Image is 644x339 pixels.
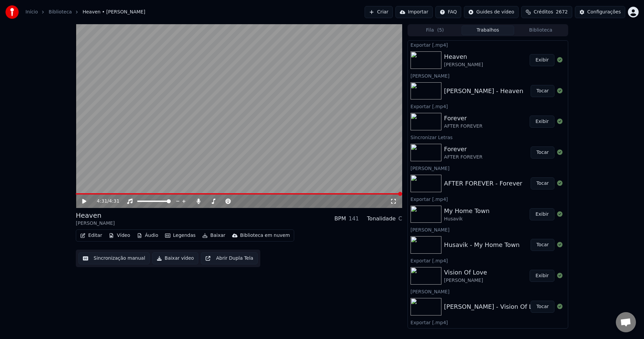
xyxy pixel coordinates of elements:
button: Sincronização manual [78,252,150,264]
button: Fila [409,26,462,35]
button: Legendas [162,231,198,240]
div: Exportar [.mp4] [408,256,568,264]
div: Vision Of Love [444,268,487,277]
button: Exibir [530,116,554,128]
div: Exportar [.mp4] [408,102,568,110]
img: youka [5,5,19,19]
button: Abrir Dupla Tela [201,252,258,264]
span: Créditos [534,9,553,15]
div: [PERSON_NAME] [444,61,483,68]
div: AFTER FOREVER [444,123,483,130]
div: Exportar [.mp4] [408,318,568,326]
a: Bate-papo aberto [616,312,636,332]
div: Forever [444,144,483,154]
button: Baixar [200,231,228,240]
div: [PERSON_NAME] [408,72,568,80]
div: Biblioteca em nuvem [240,232,290,239]
div: Husavik - My Home Town [444,240,520,250]
div: Heaven [444,52,483,61]
div: Exportar [.mp4] [408,195,568,203]
div: [PERSON_NAME] - Vision Of Love [444,302,543,311]
div: Configurações [587,9,621,15]
div: 141 [348,215,359,223]
div: Exportar [.mp4] [408,41,568,49]
div: [PERSON_NAME] [444,277,487,284]
button: Guides de vídeo [464,6,519,18]
button: Tocar [531,301,554,313]
div: [PERSON_NAME] [408,225,568,234]
button: Biblioteca [514,26,567,35]
button: Trabalhos [462,26,515,35]
button: Importar [395,6,433,18]
div: C [398,215,402,223]
button: Exibir [530,270,554,282]
div: AFTER FOREVER - Forever [444,179,522,188]
span: ( 5 ) [437,27,444,34]
button: Baixar vídeo [152,252,198,264]
span: 4:31 [109,198,119,205]
div: My Home Town [444,206,490,216]
button: Exibir [530,208,554,220]
div: [PERSON_NAME] [408,287,568,295]
button: Tocar [531,177,554,189]
nav: breadcrumb [25,9,145,15]
span: Heaven • [PERSON_NAME] [83,9,145,15]
button: Tocar [531,85,554,97]
button: Vídeo [106,231,133,240]
button: Áudio [134,231,161,240]
div: [PERSON_NAME] [408,164,568,172]
div: Sincronizar Letras [408,133,568,141]
button: Tocar [531,146,554,159]
a: Início [25,9,38,15]
button: Criar [365,6,393,18]
div: [PERSON_NAME] [76,220,115,227]
button: Créditos2672 [521,6,572,18]
div: AFTER FOREVER [444,154,483,161]
span: 2672 [556,9,568,15]
button: FAQ [435,6,461,18]
button: Exibir [530,54,554,66]
div: Forever [444,114,483,123]
div: [PERSON_NAME] - Heaven [444,86,523,96]
button: Editar [77,231,105,240]
span: 4:31 [97,198,107,205]
button: Configurações [575,6,625,18]
button: Tocar [531,239,554,251]
div: BPM [334,215,346,223]
div: / [97,198,113,205]
div: Husavik [444,216,490,222]
div: Heaven [76,211,115,220]
div: Tonalidade [367,215,396,223]
a: Biblioteca [49,9,72,15]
